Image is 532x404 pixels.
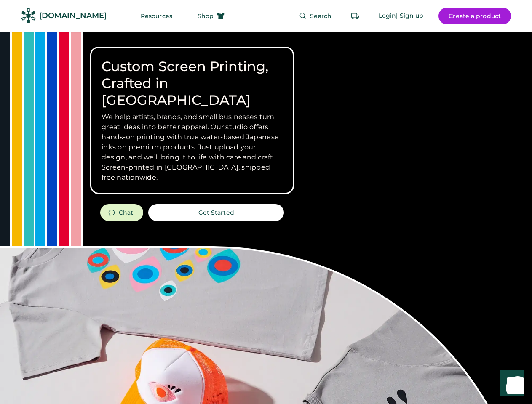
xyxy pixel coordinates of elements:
button: Shop [187,8,235,24]
span: Search [310,13,331,19]
div: | Sign up [396,12,423,20]
div: [DOMAIN_NAME] [39,11,107,21]
iframe: Front Chat [492,366,528,402]
div: Login [379,12,396,20]
button: Search [289,8,342,24]
button: Get Started [148,204,284,221]
button: Chat [100,204,143,221]
h1: Custom Screen Printing, Crafted in [GEOGRAPHIC_DATA] [102,58,283,109]
h3: We help artists, brands, and small businesses turn great ideas into better apparel. Our studio of... [102,112,283,183]
button: Retrieve an order [347,8,364,24]
img: Rendered Logo - Screens [21,8,36,23]
button: Create a product [438,8,511,24]
span: Shop [198,13,214,19]
button: Resources [131,8,182,24]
